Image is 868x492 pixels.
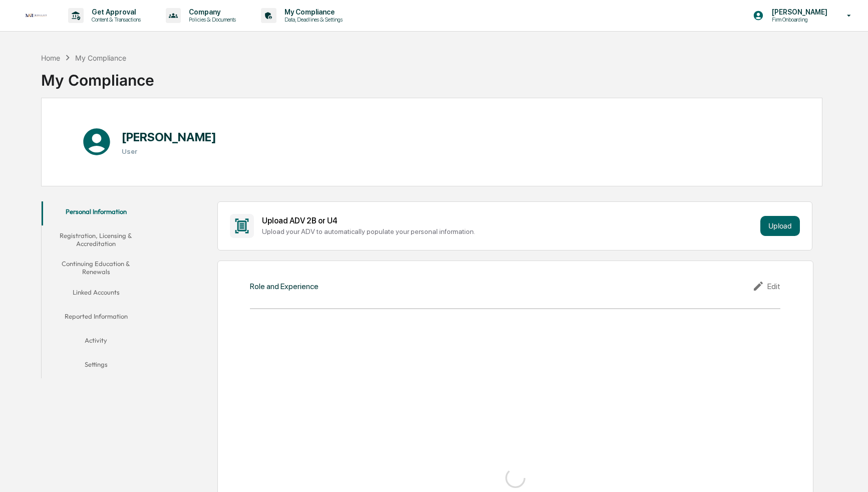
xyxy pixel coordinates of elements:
[42,254,150,282] button: Continuing Education & Renewals
[764,8,832,16] p: [PERSON_NAME]
[262,227,756,235] div: Upload your ADV to automatically populate your personal information.
[24,13,48,19] img: logo
[181,16,241,23] p: Policies & Documents
[752,280,780,292] div: Edit
[276,8,348,16] p: My Compliance
[262,216,756,225] div: Upload ADV 2B or U4
[276,16,348,23] p: Data, Deadlines & Settings
[42,354,150,378] button: Settings
[42,282,150,306] button: Linked Accounts
[42,201,150,378] div: secondary tabs example
[41,63,154,89] div: My Compliance
[84,16,146,23] p: Content & Transactions
[84,8,146,16] p: Get Approval
[42,201,150,225] button: Personal Information
[122,147,216,155] h3: User
[41,54,60,62] div: Home
[764,16,832,23] p: Firm Onboarding
[42,225,150,254] button: Registration, Licensing & Accreditation
[250,282,319,291] div: Role and Experience
[760,216,800,236] button: Upload
[42,330,150,354] button: Activity
[75,54,126,62] div: My Compliance
[122,130,216,144] h1: [PERSON_NAME]
[42,306,150,330] button: Reported Information
[181,8,241,16] p: Company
